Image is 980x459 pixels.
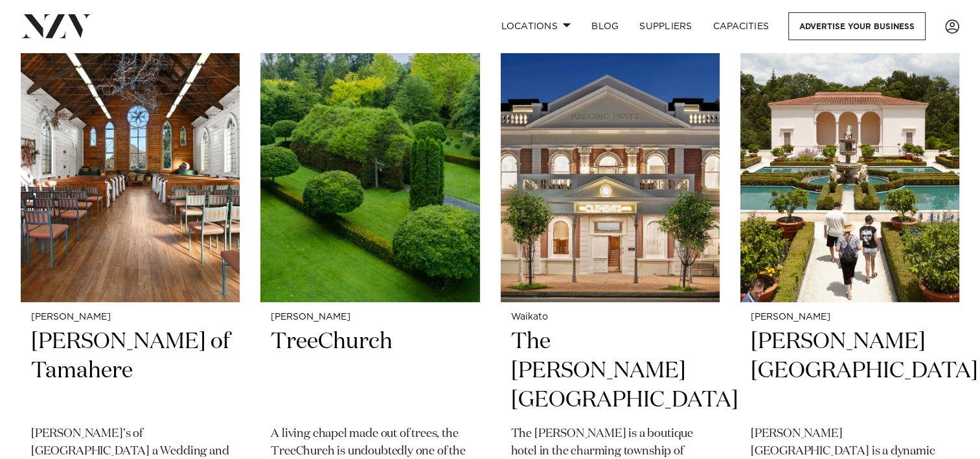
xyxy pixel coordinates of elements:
[31,312,229,322] small: [PERSON_NAME]
[751,327,949,415] h2: [PERSON_NAME][GEOGRAPHIC_DATA]
[490,12,581,40] a: Locations
[31,327,229,415] h2: [PERSON_NAME] of Tamahere
[751,312,949,322] small: [PERSON_NAME]
[629,12,702,40] a: SUPPLIERS
[21,14,91,38] img: nzv-logo.png
[703,12,780,40] a: Capacities
[788,12,926,40] a: Advertise your business
[271,312,469,322] small: [PERSON_NAME]
[271,327,469,415] h2: TreeChurch
[581,12,629,40] a: BLOG
[511,327,709,415] h2: The [PERSON_NAME][GEOGRAPHIC_DATA]
[511,312,709,322] small: Waikato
